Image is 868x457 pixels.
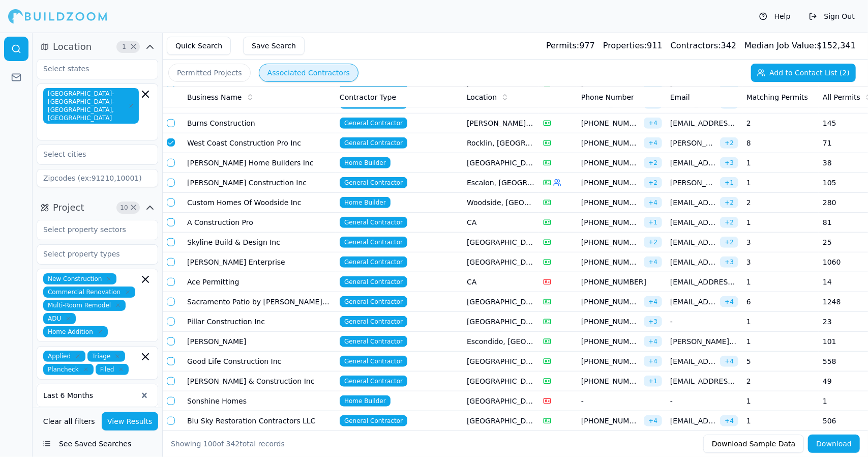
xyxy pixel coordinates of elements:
[340,395,391,407] span: Home Builder
[644,157,662,168] span: + 2
[130,205,137,210] span: Clear Project filters
[644,118,662,129] span: + 4
[581,416,640,426] span: [PHONE_NUMBER]
[43,88,139,124] span: [GEOGRAPHIC_DATA]-[GEOGRAPHIC_DATA]-[GEOGRAPHIC_DATA], [GEOGRAPHIC_DATA]
[259,64,358,82] button: Associated Contractors
[581,118,640,128] span: [PHONE_NUMBER]
[742,213,819,233] td: 1
[41,412,98,431] button: Clear all filters
[720,157,738,168] span: + 3
[581,317,640,327] span: [PHONE_NUMBER]
[463,391,539,411] td: [GEOGRAPHIC_DATA], [GEOGRAPHIC_DATA]
[581,92,662,102] div: Phone Number
[183,332,336,352] td: [PERSON_NAME]
[340,376,407,387] span: General Contractor
[119,203,129,213] span: 10
[167,37,231,55] button: Quick Search
[37,169,158,187] input: Zipcodes (ex:91210,10001)
[670,336,738,347] span: [PERSON_NAME][EMAIL_ADDRESS][DOMAIN_NAME]
[43,364,94,375] span: Plancheck
[43,351,85,362] span: Applied
[670,178,716,188] span: [PERSON_NAME][EMAIL_ADDRESS][DOMAIN_NAME]
[746,92,815,102] div: Matching Permits
[742,193,819,213] td: 2
[43,273,116,284] span: New Construction
[581,178,640,188] span: [PHONE_NUMBER]
[37,435,158,453] button: See Saved Searches
[720,177,738,188] span: + 1
[183,372,336,391] td: [PERSON_NAME] & Construction Inc
[742,233,819,252] td: 3
[670,376,738,386] span: [EMAIL_ADDRESS][DOMAIN_NAME]
[671,41,721,50] span: Contractors:
[670,92,738,102] div: Email
[340,356,407,367] span: General Contractor
[340,137,407,149] span: General Contractor
[581,356,640,366] span: [PHONE_NUMBER]
[340,237,407,248] span: General Contractor
[720,197,738,208] span: + 2
[102,412,159,431] button: View Results
[183,213,336,233] td: A Construction Pro
[183,153,336,173] td: [PERSON_NAME] Home Builders Inc
[744,41,817,50] span: Median Job Value:
[53,40,92,54] span: Location
[463,173,539,193] td: Escalon, [GEOGRAPHIC_DATA]
[581,237,640,247] span: [PHONE_NUMBER]
[53,201,84,215] span: Project
[581,158,640,168] span: [PHONE_NUMBER]
[742,272,819,292] td: 1
[644,336,662,347] span: + 4
[742,352,819,372] td: 5
[581,138,640,148] span: [PHONE_NUMBER]
[581,336,640,347] span: [PHONE_NUMBER]
[644,137,662,149] span: + 4
[581,257,640,267] span: [PHONE_NUMBER]
[742,133,819,153] td: 8
[720,137,738,149] span: + 2
[87,351,125,362] span: Triage
[463,113,539,133] td: [PERSON_NAME], [GEOGRAPHIC_DATA]
[742,173,819,193] td: 1
[43,326,108,337] span: Home Addition
[183,411,336,431] td: Blu Sky Restoration Contractors LLC
[340,118,407,129] span: General Contractor
[37,220,145,239] input: Select property sectors
[187,92,332,102] div: Business Name
[577,391,666,411] td: -
[183,312,336,332] td: Pillar Construction Inc
[340,316,407,327] span: General Contractor
[37,245,145,263] input: Select property types
[742,312,819,332] td: 1
[720,256,738,268] span: + 3
[742,411,819,431] td: 1
[37,199,158,216] button: Project10Clear Project filters
[644,376,662,387] span: + 1
[119,42,129,52] span: 1
[171,439,285,449] div: Showing of total records
[463,352,539,372] td: [GEOGRAPHIC_DATA], [GEOGRAPHIC_DATA]
[546,41,579,50] span: Permits:
[43,287,135,298] span: Commercial Renovation
[742,153,819,173] td: 1
[720,237,738,248] span: + 2
[581,297,640,307] span: [PHONE_NUMBER]
[670,118,738,128] span: [EMAIL_ADDRESS][DOMAIN_NAME]
[720,356,738,367] span: + 4
[340,217,407,228] span: General Contractor
[183,272,336,292] td: Ace Permitting
[754,8,796,24] button: Help
[463,193,539,213] td: Woodside, [GEOGRAPHIC_DATA]
[742,252,819,272] td: 3
[37,145,145,163] input: Select cities
[183,352,336,372] td: Good Life Construction Inc
[742,332,819,352] td: 1
[340,256,407,268] span: General Contractor
[670,237,716,247] span: [EMAIL_ADDRESS][DOMAIN_NAME]
[742,113,819,133] td: 2
[340,177,407,188] span: General Contractor
[463,233,539,252] td: [GEOGRAPHIC_DATA], [GEOGRAPHIC_DATA]
[644,256,662,268] span: + 4
[37,60,145,78] input: Select states
[37,39,158,55] button: Location1Clear Location filters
